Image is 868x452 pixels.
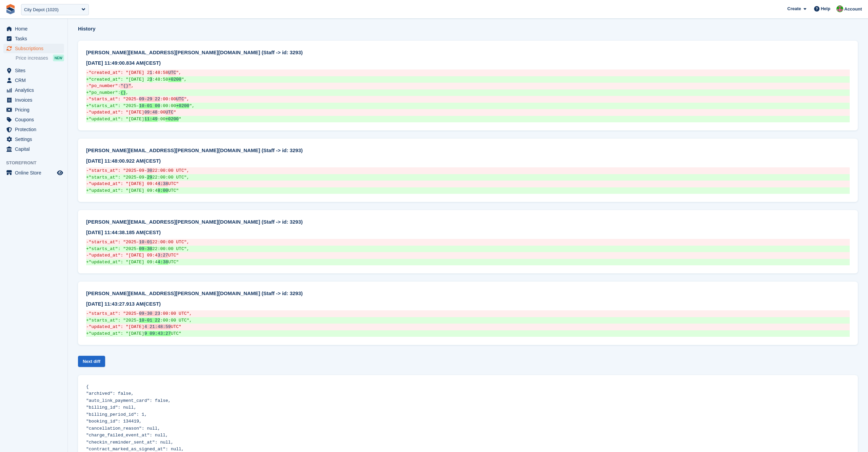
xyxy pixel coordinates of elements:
span: "cancellation_reason": null, [86,426,160,431]
del: "starts_at": "2025- :00:00 UTC", [86,310,850,317]
time: 2025-09-29 09:48:00 UTC [86,158,144,164]
strong: 09:48 [144,110,158,115]
a: menu [3,95,64,105]
ins: "starts_at": "2025-09- 22:00:00 UTC", [86,174,850,181]
span: + [86,331,89,336]
strong: 3 [150,77,152,82]
span: "contract_marked_as_signed_at": null, [86,447,184,452]
a: menu [3,144,64,154]
span: "archived": false, [86,391,134,396]
strong: 8:00 [158,188,168,193]
span: "checkin_reminder_sent_at": null, [86,440,173,445]
strong: +0200 [176,103,189,108]
a: menu [3,76,64,85]
div: History [78,25,858,33]
span: Create [787,5,801,12]
div: NEW [53,55,64,61]
span: + [86,117,89,122]
strong: 4 21:48:59 [144,324,171,329]
span: - [86,324,89,329]
span: - [86,181,89,186]
strong: 09-30 23 [139,311,160,316]
a: menu [3,125,64,134]
strong: 4:38 [158,260,168,265]
span: - [86,253,89,258]
strong: {} [120,90,126,95]
ins: "updated_at": "[DATE] 09:4 UTC" [86,259,850,266]
div: (CEST) [86,300,850,308]
span: Home [15,24,56,34]
span: + [86,318,89,323]
span: - [86,311,89,316]
ins: "created_at": "[DATE] 2 :48:58 ", [86,76,850,83]
span: "billing_id": null, [86,405,136,410]
time: 2025-09-29 09:43:27 UTC [86,301,144,307]
a: Preview store [56,169,64,177]
a: menu [3,105,64,115]
strong: UTC [176,97,184,102]
ins: "starts_at": "2025- :00:00 UTC", [86,317,850,324]
span: - [86,97,89,102]
span: Subscriptions [15,44,56,53]
span: Sites [15,66,56,75]
a: menu [3,66,64,75]
span: Protection [15,125,56,134]
del: "updated_at": "[DATE] 09:4 UTC" [86,252,850,259]
span: { [86,384,89,389]
span: Analytics [15,85,56,95]
a: menu [3,34,64,43]
del: "created_at": "[DATE] 2 :48:58 ", [86,69,850,76]
strong: "{}" [120,83,131,88]
span: - [86,168,89,173]
strong: 09-29 22 [139,97,160,102]
span: + [86,260,89,265]
strong: 3:27 [158,253,168,258]
div: [PERSON_NAME][EMAIL_ADDRESS][PERSON_NAME][DOMAIN_NAME] (Staff -> id: 3293) [86,49,850,57]
strong: 10-01 00 [139,103,160,108]
span: "auto_link_payment_card": false, [86,398,171,403]
div: (CEST) [86,157,850,165]
a: menu [3,85,64,95]
ins: "po_number": , [86,89,850,96]
time: 2025-09-29 09:49:00 UTC [86,60,144,66]
strong: +0200 [168,77,181,82]
span: CRM [15,76,56,85]
del: "starts_at": "2025- :00:00 ", [86,96,850,103]
span: Invoices [15,95,56,105]
span: "charge_failed_event_at": null, [86,433,168,438]
img: stora-icon-8386f47178a22dfd0bd8f6a31ec36ba5ce8667c1dd55bd0f319d3a0aa187defe.svg [5,4,16,14]
time: 2025-09-29 09:44:38 UTC [86,229,144,235]
strong: UTC [165,110,173,115]
ins: "starts_at": "2025- 22:00:00 UTC", [86,246,850,252]
del: "updated_at": "[DATE] 09:4 UTC" [86,181,850,187]
span: + [86,246,89,251]
del: "starts_at": "2025-09- 22:00:00 UTC", [86,167,850,174]
span: Tasks [15,34,56,43]
strong: UTC [168,70,176,75]
span: Price increases [16,55,48,61]
ins: "updated_at": "[DATE] :00 " [86,116,850,123]
span: + [86,77,89,82]
span: Settings [15,135,56,144]
div: [PERSON_NAME][EMAIL_ADDRESS][PERSON_NAME][DOMAIN_NAME] (Staff -> id: 3293) [86,147,850,155]
span: - [86,110,89,115]
del: "updated_at": "[DATE] UTC" [86,324,850,330]
span: + [86,103,89,108]
strong: 1 [150,70,152,75]
a: menu [3,24,64,34]
div: City Depot (1020) [24,6,59,13]
a: menu [3,44,64,53]
ins: "updated_at": "[DATE] UTC" [86,330,850,337]
div: [PERSON_NAME][EMAIL_ADDRESS][PERSON_NAME][DOMAIN_NAME] (Staff -> id: 3293) [86,218,850,226]
strong: +0200 [165,117,179,122]
span: Pricing [15,105,56,115]
span: Coupons [15,115,56,124]
a: menu [3,168,64,178]
strong: 29 [147,175,152,180]
span: + [86,175,89,180]
strong: 10-01 22 [139,318,160,323]
span: Online Store [15,168,56,178]
span: - [86,83,89,88]
span: Help [821,5,830,12]
div: (CEST) [86,229,850,237]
